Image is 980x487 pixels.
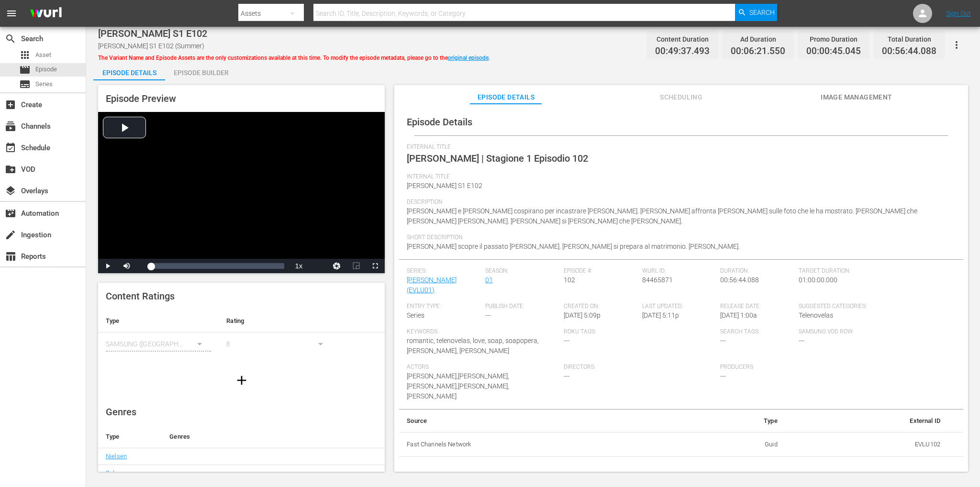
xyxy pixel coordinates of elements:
[117,259,136,273] button: Mute
[642,311,679,319] span: [DATE] 5:11p
[5,208,16,219] span: Automation
[407,182,482,189] span: [PERSON_NAME] S1 E102
[106,290,175,302] span: Content Ratings
[407,234,951,242] span: Short Description
[399,432,682,457] th: Fast Channels Network
[720,276,759,284] span: 00:56:44.088
[407,364,558,371] span: Actors
[564,303,637,310] span: Created On:
[564,311,601,319] span: [DATE] 5:09p
[749,4,775,21] span: Search
[720,267,794,275] span: Duration:
[399,410,963,457] table: simple table
[642,267,716,275] span: Wurl ID:
[799,267,950,275] span: Target Duration:
[799,328,872,336] span: Samsung VOD Row:
[93,61,165,80] button: Episode Details
[346,259,366,273] button: Picture-in-Picture
[98,310,385,362] table: simple table
[806,46,861,57] span: 00:00:45.045
[485,303,559,310] span: Publish Date:
[720,328,794,336] span: Search Tags:
[165,61,237,80] button: Episode Builder
[564,276,575,284] span: 102
[5,142,16,154] span: Schedule
[106,93,176,104] span: Episode Preview
[366,259,385,273] button: Fullscreen
[407,144,951,151] span: External Title
[655,46,710,57] span: 00:49:37.493
[642,276,673,284] span: 84465871
[106,469,120,476] a: Roku
[882,46,936,57] span: 00:56:44.088
[735,4,777,21] button: Search
[407,372,509,400] span: [PERSON_NAME],[PERSON_NAME],[PERSON_NAME],[PERSON_NAME],[PERSON_NAME]
[35,65,57,74] span: Episode
[98,425,162,448] th: Type
[5,229,16,241] span: Ingestion
[98,42,204,50] span: [PERSON_NAME] S1 E102 (Summer)
[19,49,31,61] span: Asset
[799,337,804,344] span: ---
[470,91,542,103] span: Episode Details
[151,263,284,269] div: Progress Bar
[806,33,861,46] div: Promo Duration
[785,410,948,432] th: External ID
[289,259,308,273] button: Playback Rate
[106,331,211,357] div: SAMSUNG ([GEOGRAPHIC_DATA] (Republic of))
[720,372,726,380] span: ---
[5,185,16,197] span: Overlays
[882,33,936,46] div: Total Duration
[23,2,69,25] img: ans4CAIJ8jUAAAAAAAAAAAAAAAAAAAAAAAAgQb4GAAAAAAAAAAAAAAAAAAAAAAAAJMjXAAAAAAAAAAAAAAAAAAAAAAAAgAT5G...
[226,331,332,357] div: 8
[407,116,472,128] span: Episode Details
[407,199,951,206] span: Description
[106,406,136,418] span: Genres
[448,55,489,61] a: original episode
[407,328,558,336] span: Keywords:
[98,310,219,332] th: Type
[93,61,165,84] div: Episode Details
[399,410,682,432] th: Source
[821,91,892,103] span: Image Management
[35,79,53,89] span: Series
[19,64,31,76] span: Episode
[5,33,16,44] span: Search
[485,276,493,284] a: 01
[407,207,917,225] span: [PERSON_NAME] e [PERSON_NAME] cospirano per incastrare [PERSON_NAME]. [PERSON_NAME] affronta [PER...
[485,267,559,275] span: Season:
[162,425,355,448] th: Genres
[98,28,207,39] span: [PERSON_NAME] S1 E102
[407,276,457,294] a: [PERSON_NAME] (EVLU01)
[485,311,491,319] span: ---
[655,33,710,46] div: Content Duration
[799,276,837,284] span: 01:00:00.000
[219,310,339,332] th: Rating
[799,303,950,310] span: Suggested Categories:
[35,50,51,60] span: Asset
[407,311,424,319] span: Series
[6,8,17,19] span: menu
[720,364,872,371] span: Producers
[564,364,715,371] span: Directors
[407,337,539,354] span: romantic, telenovelas, love, soap, soapopera, [PERSON_NAME], [PERSON_NAME]
[731,46,785,57] span: 00:06:21.550
[407,153,588,164] span: [PERSON_NAME] | Stagione 1 Episodio 102
[720,311,757,319] span: [DATE] 1:00a
[19,78,31,90] span: Series
[564,328,715,336] span: Roku Tags:
[98,259,117,273] button: Play
[564,372,569,380] span: ---
[407,243,740,250] span: [PERSON_NAME] scopre il passato [PERSON_NAME]. [PERSON_NAME] si prepara al matrimonio. [PERSON_NA...
[720,337,726,344] span: ---
[5,121,16,132] span: Channels
[407,303,480,310] span: Entry Type:
[731,33,785,46] div: Ad Duration
[5,164,16,175] span: VOD
[785,432,948,457] td: EVLU102
[946,10,971,17] a: Sign Out
[106,453,127,460] a: Nielsen
[682,410,785,432] th: Type
[682,432,785,457] td: Guid
[646,91,717,103] span: Scheduling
